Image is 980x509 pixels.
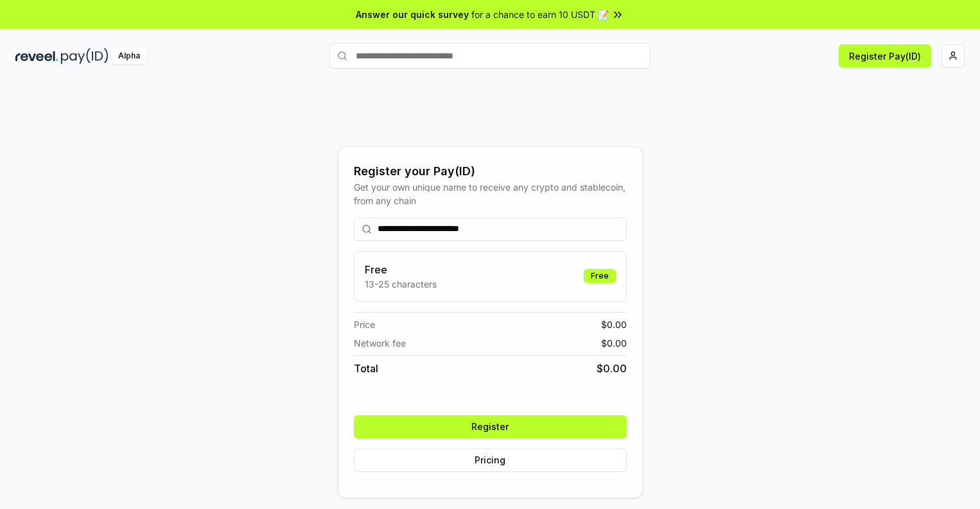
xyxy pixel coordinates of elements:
[365,277,437,291] p: 13-25 characters
[601,318,627,331] span: $ 0.00
[356,8,469,21] span: Answer our quick survey
[601,336,627,350] span: $ 0.00
[354,336,406,350] span: Network fee
[354,449,627,472] button: Pricing
[354,318,375,331] span: Price
[471,8,609,21] span: for a chance to earn 10 USDT 📝
[839,44,931,67] button: Register Pay(ID)
[584,269,616,283] div: Free
[354,361,378,376] span: Total
[597,361,627,376] span: $ 0.00
[61,48,109,64] img: pay_id
[111,48,147,64] div: Alpha
[354,180,627,207] div: Get your own unique name to receive any crypto and stablecoin, from any chain
[354,415,627,438] button: Register
[354,162,627,180] div: Register your Pay(ID)
[365,262,437,277] h3: Free
[15,48,58,64] img: reveel_dark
